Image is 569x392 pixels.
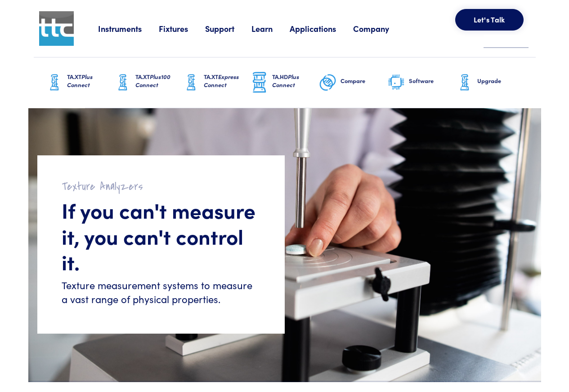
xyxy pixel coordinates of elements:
h6: TA.XT [204,73,251,89]
h6: TA.HD [272,73,319,89]
a: TA.HDPlus Connect [251,57,319,108]
a: Company [353,23,406,34]
span: Plus Connect [67,72,93,89]
img: ta-xt-graphic.png [182,71,200,94]
span: Plus100 Connect [135,72,170,89]
h2: Texture Analyzers [62,180,260,194]
a: TA.XTPlus Connect [45,57,114,108]
img: ta-xt-graphic.png [45,71,63,94]
a: Compare [319,57,387,108]
h6: Upgrade [477,77,524,85]
a: TA.XTPlus100 Connect [114,57,182,108]
a: Applications [290,23,353,34]
h6: TA.XT [135,73,182,89]
img: ttc_logo_1x1_v1.0.png [39,11,74,46]
a: Upgrade [456,57,524,108]
img: ta-hd-graphic.png [251,71,269,94]
h6: Software [409,77,456,85]
a: Instruments [98,23,159,34]
h1: If you can't measure it, you can't control it. [62,197,260,275]
img: compare-graphic.png [319,71,337,94]
button: Let's Talk [455,9,524,31]
h6: TA.XT [67,73,114,89]
h6: Texture measurement systems to measure a vast range of physical properties. [62,278,260,306]
a: Learn [251,23,290,34]
span: Express Connect [204,72,239,89]
a: Support [205,23,251,34]
img: ta-xt-graphic.png [456,71,474,94]
a: Fixtures [159,23,205,34]
a: Software [387,57,456,108]
span: Plus Connect [272,72,299,89]
h6: Compare [341,77,387,85]
img: software-graphic.png [387,73,405,92]
a: TA.XTExpress Connect [182,57,251,108]
img: ta-xt-graphic.png [114,71,132,94]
